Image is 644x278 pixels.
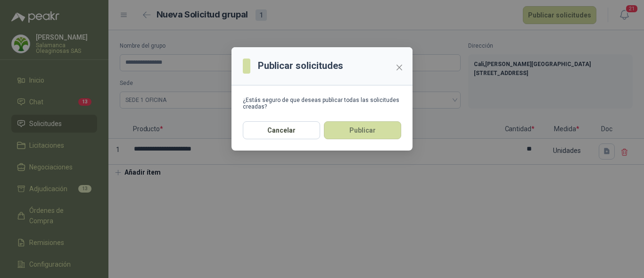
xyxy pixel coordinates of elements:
button: Publicar [324,121,401,139]
span: close [396,64,403,71]
h3: Publicar solicitudes [258,59,343,73]
div: ¿Estás seguro de que deseas publicar todas las solicitudes creadas? [243,97,401,110]
button: Cancelar [243,121,320,139]
button: Close [392,60,407,75]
